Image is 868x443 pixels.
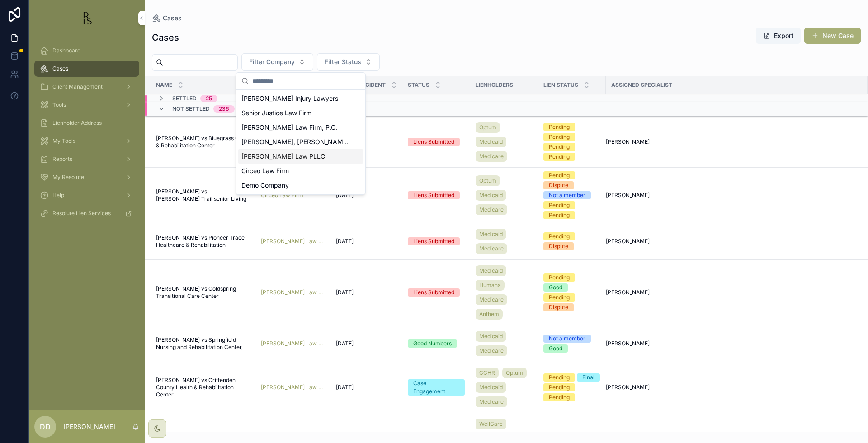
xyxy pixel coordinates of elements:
span: Demo Company [241,181,289,190]
a: Dashboard [34,42,139,59]
a: [PERSON_NAME] vs Coldspring Transitional Care Center [156,285,250,300]
a: PendingPendingPendingPending [543,123,600,161]
span: Humana [479,282,501,289]
span: [DATE] [336,238,354,245]
a: [PERSON_NAME] Law PLLC [261,340,325,347]
span: Settled [172,95,197,102]
span: CCHR [479,369,495,377]
span: [PERSON_NAME] vs [PERSON_NAME] Trail senior Living [156,188,250,203]
span: Medicare [479,296,504,303]
span: [PERSON_NAME] vs Springfield Nursing and Rehabilitation Center, [156,336,250,351]
a: [PERSON_NAME] Law PLLC [261,384,325,391]
a: [DATE] [336,289,397,296]
div: Good [549,283,562,292]
div: Liens Submitted [413,138,454,146]
a: [PERSON_NAME] vs Crittenden County Health & Rehabilitation Center [156,377,250,398]
span: Medicaid [479,333,503,340]
span: Help [52,192,64,199]
a: Medicaid [476,265,506,276]
div: Liens Submitted [413,288,454,297]
span: Medicaid [479,384,503,391]
p: [PERSON_NAME] [63,422,115,431]
span: Cases [52,65,68,72]
a: Medicaid [476,190,506,201]
a: Optum [476,122,500,133]
div: Pending [549,133,570,141]
a: [DATE] [336,340,397,347]
div: Pending [549,232,570,240]
span: Resolute Lien Services [52,210,111,217]
span: Optum [479,124,496,131]
div: Pending [549,373,570,382]
span: Medicare [479,206,504,213]
a: Circeo Law Firm [261,192,303,199]
div: Dispute [549,181,568,189]
span: My Resolute [52,174,84,181]
a: [PERSON_NAME] Law PLLC [261,238,325,245]
a: MedicaidMedicare [476,329,533,358]
div: 236 [219,105,229,113]
a: Optum [502,368,527,378]
div: Pending [549,123,570,131]
span: [PERSON_NAME] [606,340,650,347]
a: Humana [476,280,505,291]
span: Lien Status [543,81,578,89]
a: CCHR [476,368,499,378]
span: Reports [52,156,72,163]
a: Medicare [476,243,507,254]
span: Optum [506,369,523,377]
span: [PERSON_NAME] Law PLLC [241,152,325,161]
a: [PERSON_NAME] [606,192,857,199]
span: Lienholders [476,81,513,89]
div: Pending [549,201,570,209]
div: Suggestions [236,90,365,194]
span: WellCare [479,420,503,428]
span: Medicare [479,153,504,160]
span: DD [40,421,51,432]
a: OptumMedicaidMedicare [476,174,533,217]
span: Senior Justice Law Firm [241,108,311,118]
span: Name [156,81,172,89]
a: My Tools [34,133,139,149]
span: Medicaid [479,231,503,238]
button: New Case [804,28,861,44]
a: [DATE] [336,384,397,391]
a: Medicare [476,396,507,407]
span: [PERSON_NAME] [606,238,650,245]
div: Pending [549,143,570,151]
a: Lienholder Address [34,115,139,131]
span: Cases [163,14,182,23]
a: Liens Submitted [408,138,465,146]
button: Select Button [317,53,380,71]
span: [DATE] [336,289,354,296]
div: Dispute [549,303,568,311]
div: Final [582,373,594,382]
div: Dispute [549,242,568,250]
a: Cases [152,14,182,23]
a: Liens Submitted [408,237,465,245]
a: Case Engagement [408,379,465,396]
span: [PERSON_NAME] Law Firm, P.C. [241,123,337,132]
a: Not a memberGood [543,335,600,353]
span: Tools [52,101,66,108]
button: Select Button [241,53,313,71]
span: Client Management [52,83,103,90]
a: Medicare [476,294,507,305]
a: PendingFinalPendingPending [543,373,600,401]
a: [PERSON_NAME] [606,238,857,245]
a: Medicare [476,345,507,356]
a: MedicaidMedicare [476,227,533,256]
span: Medicaid [479,267,503,274]
a: Medicaid [476,137,506,147]
span: [PERSON_NAME] [606,384,650,391]
a: MedicaidHumanaMedicareAnthem [476,264,533,321]
div: Pending [549,273,570,282]
a: Liens Submitted [408,191,465,199]
span: Assigned Specialist [611,81,672,89]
